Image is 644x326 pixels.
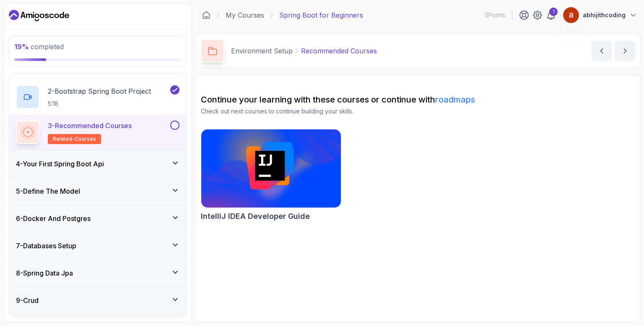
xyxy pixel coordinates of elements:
[53,136,96,142] span: related-courses
[202,11,210,19] a: Dashboard
[9,260,186,287] button: 8-Spring Data Jpa
[435,95,475,105] a: roadmaps
[201,210,310,222] h2: IntelliJ IDEA Developer Guide
[16,186,80,196] h3: 5 - Define The Model
[201,129,341,208] img: IntelliJ IDEA Developer Guide card
[16,121,179,144] button: 3-Recommended Coursesrelated-courses
[201,129,341,222] a: IntelliJ IDEA Developer Guide cardIntelliJ IDEA Developer Guide
[615,41,635,61] button: next content
[9,9,69,22] a: Dashboard
[201,94,635,105] h2: Continue your learning with these courses or continue with
[48,86,151,96] p: 2 - Bootstrap Spring Boot Project
[9,205,186,232] button: 6-Docker And Postgres
[563,7,637,24] button: user profile imageabhijithcoding
[14,42,64,51] span: completed
[563,7,579,23] img: user profile image
[48,121,132,131] p: 3 - Recommended Courses
[485,11,505,19] p: 0 Points
[14,42,29,51] span: 19 %
[201,107,635,116] p: Check out next courses to continue building your skills.
[9,232,186,259] button: 7-Databases Setup
[279,10,363,20] p: Spring Boot for Beginners
[301,46,377,56] p: Recommended Courses
[16,241,76,251] h3: 7 - Databases Setup
[592,41,612,61] button: previous content
[16,213,91,223] h3: 6 - Docker And Postgres
[16,268,73,278] h3: 8 - Spring Data Jpa
[16,85,179,109] button: 2-Bootstrap Spring Boot Project5:18
[583,11,626,19] p: abhijithcoding
[226,10,264,20] a: My Courses
[9,287,186,314] button: 9-Crud
[48,100,151,108] p: 5:18
[9,150,186,177] button: 4-Your First Spring Boot Api
[16,159,104,169] h3: 4 - Your First Spring Boot Api
[16,295,39,305] h3: 9 - Crud
[9,178,186,205] button: 5-Define The Model
[546,10,556,20] a: 1
[549,8,558,16] div: 1
[231,46,293,56] p: Environment Setup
